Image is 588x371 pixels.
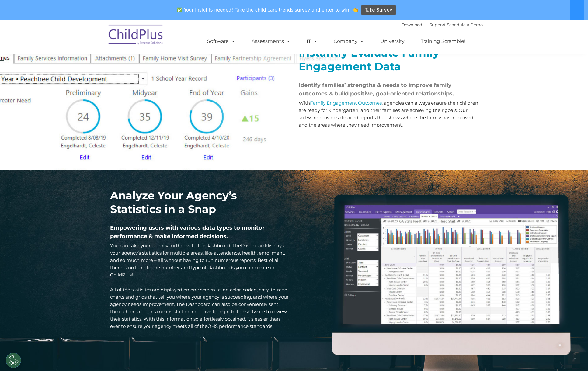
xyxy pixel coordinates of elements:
[6,353,21,368] button: Cookies Settings
[110,243,285,278] span: You can take your agency further with the . The displays your agency’s statistics for multiple ar...
[402,22,422,27] a: Download
[245,35,297,47] a: Assessments
[301,35,324,47] a: IT
[299,99,478,129] p: With , agencies can always ensure their children are ready for kindergarten, and their families a...
[402,22,483,27] font: |
[328,35,370,47] a: Company
[106,20,166,51] img: ChildPlus by Procare Solutions
[207,323,272,329] a: OHS performance standards
[447,22,483,27] a: Schedule A Demo
[430,22,446,27] a: Support
[299,82,454,97] span: Identify families’ strengths & needs to improve family outcomes & build positive, goal-oriented r...
[201,35,242,47] a: Software
[365,5,392,16] span: Take Survey
[174,4,360,16] span: ✅ Your insights needed! Take the child care trends survey and enter to win! 👏
[374,35,411,47] a: University
[110,224,265,240] span: Empowering users with various data types to monitor performance & make informed decisions.
[205,243,230,248] a: Dashboard
[361,5,396,16] a: Take Survey
[110,287,289,329] span: All of the statistics are displayed on one screen using color-coded, easy-to-read charts and grid...
[310,100,382,106] a: Family Engagement Outcomes
[415,35,473,47] a: Training Scramble!!
[241,243,266,248] a: Dashboard
[110,189,237,216] strong: Analyze Your Agency’s Statistics in a Snap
